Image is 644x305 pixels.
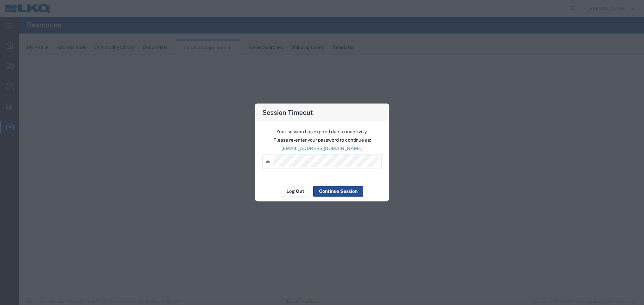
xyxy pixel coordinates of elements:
p: Please re-enter your password to continue as: [262,136,382,143]
p: Your session has expired due to inactivity. [262,128,382,135]
button: Continue Session [313,186,363,197]
h4: Session Timeout [262,107,313,117]
button: Log Out [281,186,310,197]
p: [EMAIL_ADDRESS][DOMAIN_NAME] [262,145,382,152]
